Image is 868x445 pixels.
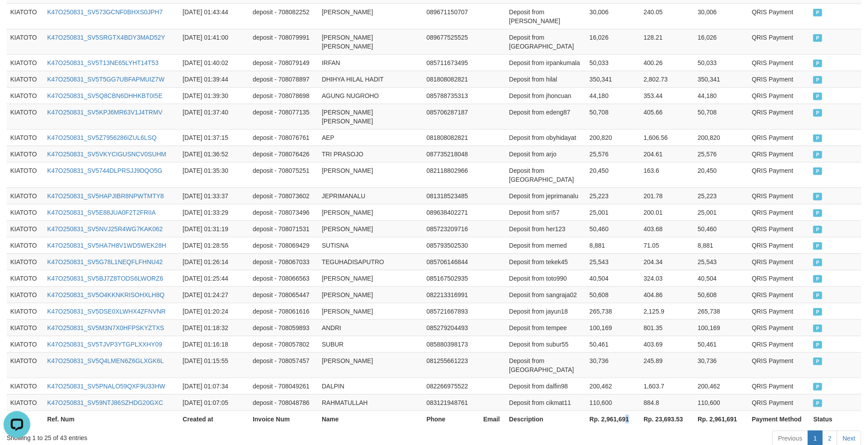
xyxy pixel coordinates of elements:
[7,146,44,162] td: KIATOTO
[748,378,810,394] td: QRIS Payment
[748,104,810,129] td: QRIS Payment
[423,29,480,54] td: 089677525525
[179,129,249,146] td: [DATE] 01:37:15
[249,319,318,336] td: deposit - 708059893
[47,92,162,99] a: K47O250831_SV5Q8CBN6DHHKBT0I5E
[249,303,318,319] td: deposit - 708061616
[7,303,44,319] td: KIATOTO
[586,378,640,394] td: 200,462
[249,220,318,237] td: deposit - 708071531
[505,237,586,253] td: Deposit from memed
[423,54,480,71] td: 085711673495
[694,146,748,162] td: 25,576
[179,4,249,29] td: [DATE] 01:43:44
[7,336,44,352] td: KIATOTO
[423,411,480,427] th: Phone
[179,319,249,336] td: [DATE] 01:18:32
[47,242,166,249] a: K47O250831_SV5HA7H8V1WD5WEK28H
[586,411,640,427] th: Rp. 2,961,691
[748,87,810,104] td: QRIS Payment
[505,220,586,237] td: Deposit from her123
[640,253,694,270] td: 204.34
[640,162,694,188] td: 163.6
[47,275,163,282] a: K47O250831_SV5BJ7Z8TODS6LWORZ6
[640,237,694,253] td: 71.05
[748,253,810,270] td: QRIS Payment
[47,151,166,158] a: K47O250831_SV5VKYCIGUSNCV0SUHM
[249,54,318,71] td: deposit - 708079149
[179,237,249,253] td: [DATE] 01:28:55
[7,220,44,237] td: KIATOTO
[7,29,44,54] td: KIATOTO
[505,4,586,29] td: Deposit from [PERSON_NAME]
[586,204,640,220] td: 25,001
[748,162,810,188] td: QRIS Payment
[318,54,423,71] td: IRFAN
[694,188,748,204] td: 25,223
[7,286,44,303] td: KIATOTO
[249,4,318,29] td: deposit - 708082252
[505,104,586,129] td: Deposit from edeng87
[640,394,694,411] td: 884.8
[505,352,586,378] td: Deposit from [GEOGRAPHIC_DATA]
[423,4,480,29] td: 089671150707
[179,87,249,104] td: [DATE] 01:39:30
[7,87,44,104] td: KIATOTO
[505,71,586,87] td: Deposit from hilal
[505,394,586,411] td: Deposit from cikmat11
[640,352,694,378] td: 245.89
[586,54,640,71] td: 50,033
[179,162,249,188] td: [DATE] 01:35:30
[640,411,694,427] th: Rp. 23,693.53
[586,162,640,188] td: 20,450
[813,167,822,175] span: PAID
[640,378,694,394] td: 1,603.7
[7,71,44,87] td: KIATOTO
[7,430,355,442] div: Showing 1 to 25 of 43 entries
[586,303,640,319] td: 265,738
[813,9,822,16] span: PAID
[813,358,822,365] span: PAID
[586,394,640,411] td: 110,600
[505,204,586,220] td: Deposit from sri57
[47,258,163,265] a: K47O250831_SV5G78L1NEQFLFHNU42
[7,204,44,220] td: KIATOTO
[694,220,748,237] td: 50,460
[318,220,423,237] td: [PERSON_NAME]
[7,352,44,378] td: KIATOTO
[813,93,822,100] span: PAID
[7,319,44,336] td: KIATOTO
[7,4,44,29] td: KIATOTO
[423,378,480,394] td: 082266975522
[179,204,249,220] td: [DATE] 01:33:29
[694,237,748,253] td: 8,881
[179,352,249,378] td: [DATE] 01:15:55
[249,204,318,220] td: deposit - 708073496
[505,54,586,71] td: Deposit from irpankumala
[318,71,423,87] td: DHIHYA HILAL HADIT
[586,4,640,29] td: 30,006
[813,226,822,233] span: PAID
[423,253,480,270] td: 085706146844
[640,104,694,129] td: 405.66
[249,87,318,104] td: deposit - 708078698
[423,319,480,336] td: 085279204493
[318,319,423,336] td: ANDRI
[694,303,748,319] td: 265,738
[748,71,810,87] td: QRIS Payment
[318,188,423,204] td: JEPRIMANALU
[318,286,423,303] td: [PERSON_NAME]
[640,29,694,54] td: 128.21
[748,129,810,146] td: QRIS Payment
[423,237,480,253] td: 085793502530
[249,146,318,162] td: deposit - 708076426
[586,237,640,253] td: 8,881
[249,270,318,286] td: deposit - 708066563
[47,383,165,390] a: K47O250831_SV5PNALO59QXF9U33HW
[318,4,423,29] td: [PERSON_NAME]
[505,303,586,319] td: Deposit from jayun18
[7,104,44,129] td: KIATOTO
[586,220,640,237] td: 50,460
[694,270,748,286] td: 40,504
[318,253,423,270] td: TEGUHADISAPUTRO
